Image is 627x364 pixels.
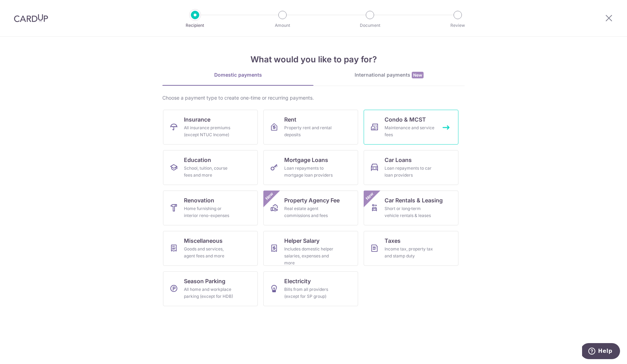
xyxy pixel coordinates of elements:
[284,156,328,164] span: Mortgage Loans
[264,191,275,202] span: New
[364,110,458,145] a: Condo & MCSTMaintenance and service fees
[184,205,234,219] div: Home furnishing or interior reno-expenses
[184,237,223,245] span: Miscellaneous
[184,196,214,204] span: Renovation
[344,22,396,29] p: Document
[163,110,258,145] a: InsuranceAll insurance premiums (except NTUC Income)
[385,205,435,219] div: Short or long‑term vehicle rentals & leases
[184,277,225,285] span: Season Parking
[163,231,258,266] a: MiscellaneousGoods and services, agent fees and more
[284,277,311,285] span: Electricity
[184,115,210,124] span: Insurance
[162,53,465,66] h4: What would you like to pay for?
[385,124,435,138] div: Maintenance and service fees
[163,191,258,225] a: RenovationHome furnishing or interior reno-expenses
[163,150,258,185] a: EducationSchool, tuition, course fees and more
[582,343,620,361] iframe: Opens a widget where you can find more information
[263,110,358,145] a: RentProperty rent and rental deposits
[184,165,234,179] div: School, tuition, course fees and more
[257,22,308,29] p: Amount
[432,22,483,29] p: Review
[284,196,340,204] span: Property Agency Fee
[412,72,424,78] span: New
[263,191,358,225] a: Property Agency FeeReal estate agent commissions and feesNew
[184,286,234,300] div: All home and workplace parking (except for HDB)
[14,14,48,22] img: CardUp
[263,271,358,306] a: ElectricityBills from all providers (except for SP group)
[364,191,458,225] a: Car Rentals & LeasingShort or long‑term vehicle rentals & leasesNew
[284,237,319,245] span: Helper Salary
[284,124,334,138] div: Property rent and rental deposits
[364,150,458,185] a: Car LoansLoan repayments to car loan providers
[385,165,435,179] div: Loan repayments to car loan providers
[162,71,313,78] div: Domestic payments
[162,94,465,101] div: Choose a payment type to create one-time or recurring payments.
[163,271,258,306] a: Season ParkingAll home and workplace parking (except for HDB)
[313,71,465,79] div: International payments
[385,246,435,260] div: Income tax, property tax and stamp duty
[284,205,334,219] div: Real estate agent commissions and fees
[169,22,221,29] p: Recipient
[385,237,401,245] span: Taxes
[364,191,376,202] span: New
[284,115,296,124] span: Rent
[263,150,358,185] a: Mortgage LoansLoan repayments to mortgage loan providers
[184,124,234,138] div: All insurance premiums (except NTUC Income)
[284,165,334,179] div: Loan repayments to mortgage loan providers
[385,196,443,204] span: Car Rentals & Leasing
[385,115,426,124] span: Condo & MCST
[263,231,358,266] a: Helper SalaryIncludes domestic helper salaries, expenses and more
[385,156,412,164] span: Car Loans
[284,286,334,300] div: Bills from all providers (except for SP group)
[184,246,234,260] div: Goods and services, agent fees and more
[284,246,334,266] div: Includes domestic helper salaries, expenses and more
[364,231,458,266] a: TaxesIncome tax, property tax and stamp duty
[184,156,211,164] span: Education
